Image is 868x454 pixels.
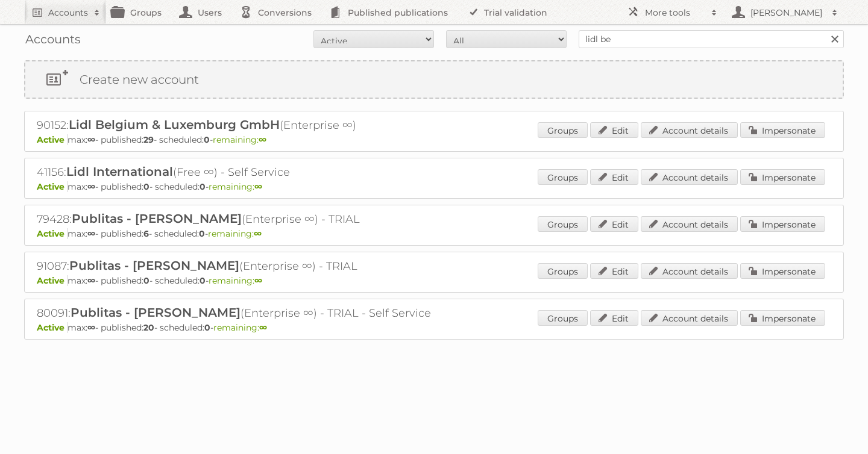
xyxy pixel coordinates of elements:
strong: 0 [200,181,206,192]
a: Groups [538,122,588,138]
a: Impersonate [740,122,825,138]
a: Groups [538,169,588,185]
p: max: - published: - scheduled: - [37,134,831,145]
p: max: - published: - scheduled: - [37,322,831,333]
a: Edit [590,216,638,232]
span: remaining: [209,181,262,192]
p: max: - published: - scheduled: - [37,181,831,192]
strong: ∞ [254,181,262,192]
strong: ∞ [259,134,266,145]
h2: 79428: (Enterprise ∞) - TRIAL [37,211,459,227]
strong: 6 [143,228,149,239]
a: Edit [590,263,638,279]
span: Active [37,275,68,286]
strong: 0 [143,181,149,192]
strong: 0 [143,275,149,286]
h2: More tools [645,7,705,19]
strong: ∞ [87,322,95,333]
a: Groups [538,216,588,232]
a: Account details [641,263,738,279]
span: Active [37,228,68,239]
a: Account details [641,169,738,185]
strong: 0 [200,275,206,286]
p: max: - published: - scheduled: - [37,228,831,239]
span: Active [37,134,68,145]
span: Publitas - [PERSON_NAME] [69,258,239,273]
a: Impersonate [740,169,825,185]
strong: 0 [204,134,210,145]
strong: ∞ [87,181,95,192]
span: remaining: [208,228,262,239]
strong: 0 [204,322,210,333]
h2: 91087: (Enterprise ∞) - TRIAL [37,258,459,274]
strong: ∞ [254,275,262,286]
strong: 29 [143,134,154,145]
a: Create new account [25,61,843,98]
span: Active [37,181,68,192]
a: Edit [590,122,638,138]
span: Publitas - [PERSON_NAME] [72,211,242,226]
h2: 41156: (Free ∞) - Self Service [37,164,459,180]
p: max: - published: - scheduled: - [37,275,831,286]
a: Impersonate [740,310,825,326]
strong: 0 [199,228,205,239]
span: Lidl Belgium & Luxemburg GmbH [69,117,280,132]
a: Edit [590,310,638,326]
a: Impersonate [740,263,825,279]
strong: 20 [143,322,154,333]
a: Edit [590,169,638,185]
strong: ∞ [87,228,95,239]
span: Lidl International [66,164,173,179]
a: Account details [641,310,738,326]
h2: 90152: (Enterprise ∞) [37,117,459,133]
a: Impersonate [740,216,825,232]
strong: ∞ [87,134,95,145]
span: Publitas - [PERSON_NAME] [71,305,241,320]
a: Groups [538,263,588,279]
strong: ∞ [87,275,95,286]
h2: Accounts [48,7,88,19]
h2: 80091: (Enterprise ∞) - TRIAL - Self Service [37,305,459,321]
a: Account details [641,122,738,138]
a: Groups [538,310,588,326]
span: remaining: [209,275,262,286]
strong: ∞ [254,228,262,239]
strong: ∞ [259,322,267,333]
span: Active [37,322,68,333]
a: Account details [641,216,738,232]
span: remaining: [213,134,266,145]
h2: [PERSON_NAME] [747,7,826,19]
span: remaining: [213,322,267,333]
